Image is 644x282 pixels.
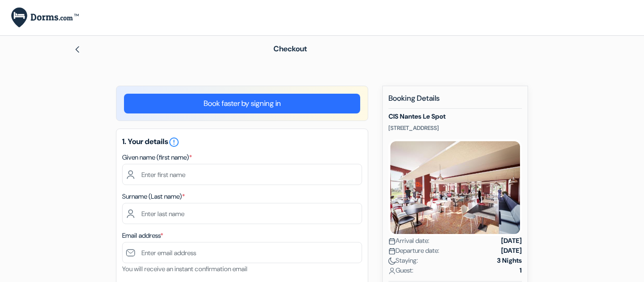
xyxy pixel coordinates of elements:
[388,94,522,109] h5: Booking Details
[168,137,180,146] a: error_outline
[388,267,396,274] img: user_icon.svg
[122,265,248,273] small: You will receive an instant confirmation email
[273,44,307,54] span: Checkout
[388,238,396,245] img: calendar.svg
[501,246,522,256] strong: [DATE]
[168,137,180,148] i: error_outline
[388,256,418,266] span: Staying:
[122,242,362,263] input: Enter email address
[388,124,522,132] p: [STREET_ADDRESS]
[122,164,362,185] input: Enter first name
[497,256,522,266] strong: 3 Nights
[388,258,396,265] img: moon.svg
[388,266,413,275] span: Guest:
[520,266,522,275] strong: 1
[122,137,362,148] h5: 1. Your details
[124,94,360,113] a: Book faster by signing in
[388,113,522,121] h5: CIS Nantes Le Spot
[74,46,81,53] img: left_arrow.svg
[122,192,185,201] label: Surname (Last name)
[122,203,362,224] input: Enter last name
[388,246,439,256] span: Departure date:
[122,231,163,241] label: Email address
[122,153,192,162] label: Given name (first name)
[501,236,522,246] strong: [DATE]
[388,236,429,246] span: Arrival date:
[388,248,396,255] img: calendar.svg
[11,8,79,28] img: Dorms.com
